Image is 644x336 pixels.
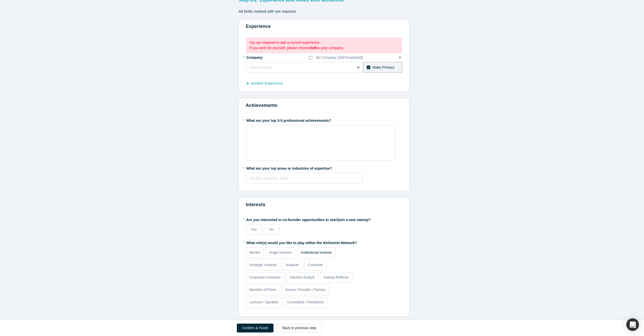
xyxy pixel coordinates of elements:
label: What are your top 3-5 professional achievements? [246,116,402,123]
button: Back to previous step [277,324,321,332]
p: Consultant / Freelancer [287,300,324,305]
label: Company [246,53,274,60]
label: Are you interested in co-founder opportunities to start/join a new startup? [246,215,402,223]
p: Member of Press [249,287,276,292]
div: No Company (Self-Employed) [316,55,363,60]
p: Institutional Investor [301,250,332,255]
p: You are required to add a current experience. [249,40,399,45]
div: Make Primary [373,65,394,70]
p: Corporate Innovator [249,275,281,280]
button: Confirm & Finish [237,324,273,332]
p: All fields marked with are required. [239,9,409,14]
p: Customer [308,262,323,268]
p: Mentor [249,250,260,255]
button: another Experience [246,79,288,88]
p: If you work for yourself, please choose as your company. [249,45,399,51]
p: Service Provider / Partner [285,287,326,292]
h3: Achievements [246,102,402,109]
span: No [269,227,274,231]
p: Startup Referrer [324,275,349,280]
p: Strategic Investor [249,262,277,268]
p: Angel Investor [269,250,292,255]
div: rdw-wrapper [246,125,395,161]
h3: Interests [246,201,402,208]
label: What are your top areas or industries of expertise? [246,164,402,171]
p: Acquirer [286,262,299,268]
label: What role(s) would you like to play within the Alchemist Network? [246,239,402,246]
p: Industry Analyst [290,275,315,280]
p: Lecturer / Speaker [249,300,278,305]
h3: Experience [246,23,402,30]
span: Yes [251,227,257,231]
div: rdw-editor [249,127,392,135]
strong: Self [310,46,316,50]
